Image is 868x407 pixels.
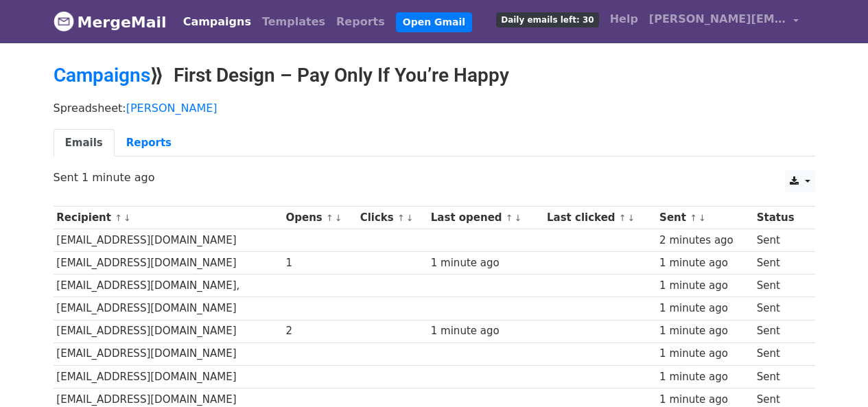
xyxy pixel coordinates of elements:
[283,207,357,229] th: Opens
[335,213,342,223] a: ↓
[54,275,283,297] td: [EMAIL_ADDRESS][DOMAIN_NAME],
[543,207,656,229] th: Last clicked
[124,213,131,223] a: ↓
[753,320,807,342] td: Sent
[753,252,807,275] td: Sent
[753,229,807,252] td: Sent
[699,213,706,223] a: ↓
[178,8,257,36] a: Campaigns
[753,297,807,320] td: Sent
[54,207,283,229] th: Recipient
[659,255,750,271] div: 1 minute ago
[753,365,807,388] td: Sent
[54,365,283,388] td: [EMAIL_ADDRESS][DOMAIN_NAME]
[515,213,522,223] a: ↓
[406,213,414,223] a: ↓
[690,213,697,223] a: ↑
[54,252,283,275] td: [EMAIL_ADDRESS][DOMAIN_NAME]
[628,213,635,223] a: ↓
[326,213,333,223] a: ↑
[54,64,150,86] a: Campaigns
[753,275,807,297] td: Sent
[605,5,644,33] a: Help
[54,101,815,115] p: Spreadsheet:
[54,11,74,32] img: MergeMail logo
[659,301,750,316] div: 1 minute ago
[54,342,283,365] td: [EMAIL_ADDRESS][DOMAIN_NAME]
[659,323,750,339] div: 1 minute ago
[659,233,750,248] div: 2 minutes ago
[396,12,472,32] a: Open Gmail
[753,342,807,365] td: Sent
[257,8,331,36] a: Templates
[753,207,807,229] th: Status
[659,278,750,294] div: 1 minute ago
[331,8,390,36] a: Reports
[54,8,167,36] a: MergeMail
[506,213,513,223] a: ↑
[431,323,541,339] div: 1 minute ago
[54,170,815,185] p: Sent 1 minute ago
[644,5,804,38] a: [PERSON_NAME][EMAIL_ADDRESS][DOMAIN_NAME]
[54,129,115,157] a: Emails
[427,207,543,229] th: Last opened
[649,11,786,27] span: [PERSON_NAME][EMAIL_ADDRESS][DOMAIN_NAME]
[491,5,604,33] a: Daily emails left: 30
[54,297,283,320] td: [EMAIL_ADDRESS][DOMAIN_NAME]
[115,129,183,157] a: Reports
[659,369,750,385] div: 1 minute ago
[656,207,753,229] th: Sent
[286,255,354,271] div: 1
[496,12,598,27] span: Daily emails left: 30
[115,213,122,223] a: ↑
[659,346,750,362] div: 1 minute ago
[286,323,354,339] div: 2
[126,102,218,115] a: [PERSON_NAME]
[54,320,283,342] td: [EMAIL_ADDRESS][DOMAIN_NAME]
[54,64,815,87] h2: ⟫ First Design – Pay Only If You’re Happy
[431,255,541,271] div: 1 minute ago
[54,229,283,252] td: [EMAIL_ADDRESS][DOMAIN_NAME]
[397,213,405,223] a: ↑
[619,213,626,223] a: ↑
[357,207,427,229] th: Clicks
